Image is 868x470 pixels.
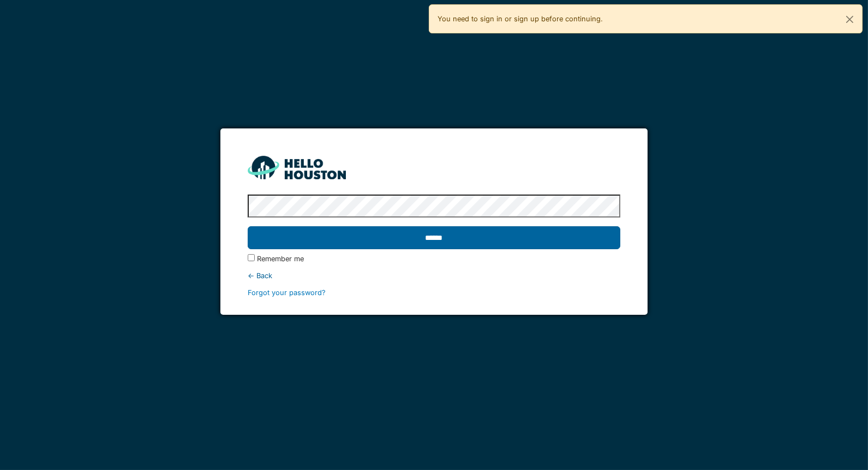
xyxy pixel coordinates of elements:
a: Forgot your password? [248,289,326,297]
button: Close [837,5,862,34]
img: HH_line-BYnF2_Hg.png [248,156,346,179]
label: Remember me [257,254,304,264]
div: ← Back [248,271,620,281]
div: You need to sign in or sign up before continuing. [429,4,863,33]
